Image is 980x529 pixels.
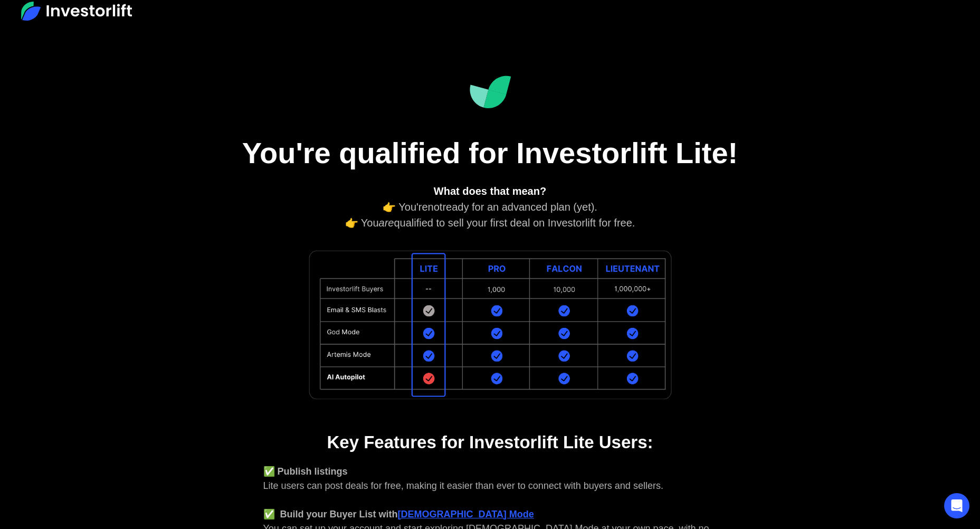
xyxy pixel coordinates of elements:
[263,466,348,477] strong: ✅ Publish listings
[428,201,443,213] em: not
[398,509,534,519] a: [DEMOGRAPHIC_DATA] Mode
[263,183,717,231] div: 👉 You're ready for an advanced plan (yet). 👉 You qualified to sell your first deal on Investorlif...
[327,432,653,452] strong: Key Features for Investorlift Lite Users:
[944,493,969,518] div: Open Intercom Messenger
[263,509,398,519] strong: ✅ Build your Buyer List with
[469,75,511,109] img: Investorlift Dashboard
[226,135,754,171] h1: You're qualified for Investorlift Lite!
[379,217,394,229] em: are
[434,185,546,197] strong: What does that mean?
